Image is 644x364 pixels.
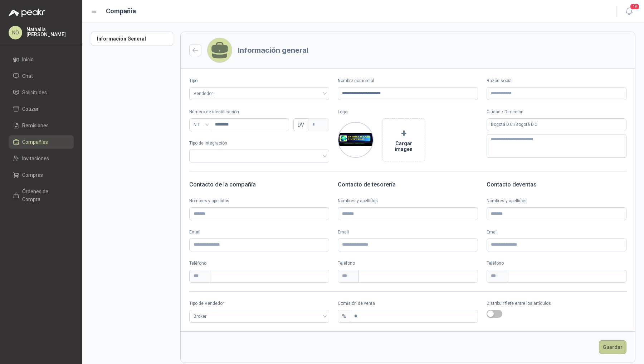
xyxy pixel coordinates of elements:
[338,198,478,204] label: Nombres y apellidos
[487,180,626,189] h3: Contacto de ventas
[22,138,48,146] span: Compañías
[189,77,329,84] label: Tipo
[293,118,308,131] span: DV
[338,229,478,236] label: Email
[189,180,329,189] h3: Contacto de la compañía
[338,77,478,84] label: Nombre comercial
[382,118,425,161] button: +Cargar imagen
[9,53,74,66] a: Inicio
[22,56,34,63] span: Inicio
[630,3,640,10] span: 19
[487,77,626,84] label: Razón social
[22,72,33,80] span: Chat
[9,9,45,17] img: Logo peakr
[22,122,49,129] span: Remisiones
[22,188,67,203] span: Órdenes de Compra
[338,260,478,267] p: Teléfono
[189,198,329,204] label: Nombres y apellidos
[338,123,373,157] img: logo
[194,119,207,130] span: NIT
[91,32,173,46] a: Información General
[338,180,478,189] h3: Contacto de tesorería
[487,300,626,307] p: Distribuir flete entre los artículos
[22,155,49,162] span: Invitaciones
[194,88,325,99] span: Vendedor
[189,300,329,307] label: Tipo de Vendedor
[487,198,626,204] label: Nombres y apellidos
[238,47,308,54] h3: Información general
[189,260,329,267] p: Teléfono
[22,171,43,179] span: Compras
[9,185,74,206] a: Órdenes de Compra
[9,69,74,83] a: Chat
[106,6,136,16] h1: Compañia
[9,119,74,132] a: Remisiones
[338,310,350,323] div: %
[487,109,626,115] p: Ciudad / Dirección
[9,168,74,182] a: Compras
[9,135,74,149] a: Compañías
[338,300,478,307] label: Comisión de venta
[9,152,74,165] a: Invitaciones
[22,89,47,96] span: Solicitudes
[338,109,478,115] p: Logo
[189,229,329,236] label: Email
[487,260,626,267] p: Teléfono
[599,340,626,354] button: Guardar
[9,26,22,39] div: NO
[22,105,39,113] span: Cotizar
[623,5,635,18] button: 19
[189,140,329,147] p: Tipo de Integración
[189,109,329,115] p: Número de identificación
[194,311,325,322] span: Broker
[487,229,626,236] label: Email
[26,27,74,37] p: Nathalia [PERSON_NAME]
[9,102,74,116] a: Cotizar
[9,86,74,99] a: Solicitudes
